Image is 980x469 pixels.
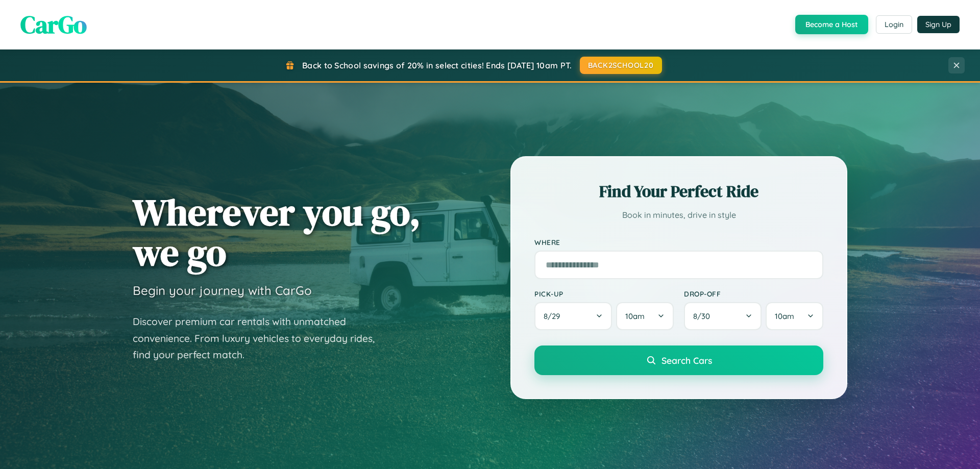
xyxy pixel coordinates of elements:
span: 10am [625,311,645,321]
label: Where [534,238,823,246]
span: 8 / 30 [693,311,715,321]
span: Back to School savings of 20% in select cities! Ends [DATE] 10am PT. [302,60,572,70]
p: Book in minutes, drive in style [534,208,823,223]
button: Login [876,15,912,34]
span: CarGo [20,8,87,41]
h1: Wherever you go, we go [133,192,421,273]
button: Become a Host [795,15,868,34]
h2: Find Your Perfect Ride [534,180,823,203]
p: Discover premium car rentals with unmatched convenience. From luxury vehicles to everyday rides, ... [133,313,388,363]
button: 8/29 [534,302,612,330]
span: Search Cars [661,355,712,366]
button: Sign Up [917,16,960,33]
label: Pick-up [534,289,674,298]
button: 10am [616,302,674,330]
h3: Begin your journey with CarGo [133,283,312,298]
span: 10am [775,311,794,321]
button: 8/30 [684,302,762,330]
button: BACK2SCHOOL20 [580,57,662,74]
button: Search Cars [534,345,823,375]
button: 10am [766,302,823,330]
span: 8 / 29 [544,311,565,321]
label: Drop-off [684,289,823,298]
